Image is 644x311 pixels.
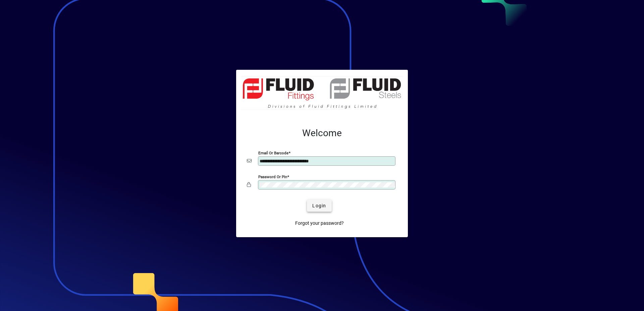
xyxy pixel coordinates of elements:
mat-label: Password or Pin [258,174,287,179]
mat-label: Email or Barcode [258,151,288,155]
a: Forgot your password? [292,217,346,229]
h2: Welcome [247,127,397,139]
button: Login [307,200,331,212]
span: Login [312,202,326,209]
span: Forgot your password? [295,220,344,227]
